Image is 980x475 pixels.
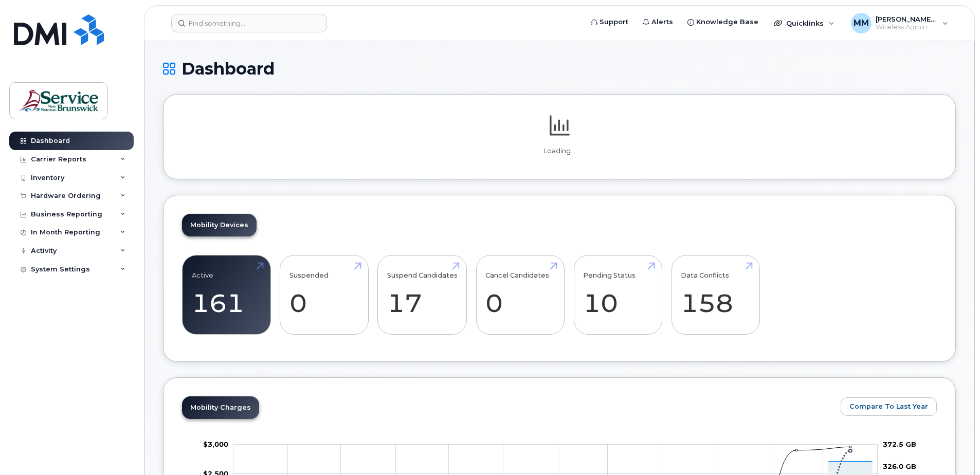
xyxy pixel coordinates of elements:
a: Suspended 0 [289,261,359,329]
tspan: 326.0 GB [883,462,916,470]
a: Data Conflicts 158 [681,261,750,329]
a: Cancel Candidates 0 [485,261,555,329]
a: Mobility Charges [182,396,259,419]
g: $0 [203,440,228,448]
a: Active 161 [192,261,261,329]
a: Mobility Devices [182,214,257,236]
p: Loading... [182,147,937,156]
span: Compare To Last Year [849,401,928,411]
a: Pending Status 10 [583,261,652,329]
tspan: $3,000 [203,440,228,448]
h1: Dashboard [163,60,956,78]
a: Suspend Candidates 17 [387,261,458,329]
button: Compare To Last Year [841,397,937,416]
tspan: 372.5 GB [883,440,916,448]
